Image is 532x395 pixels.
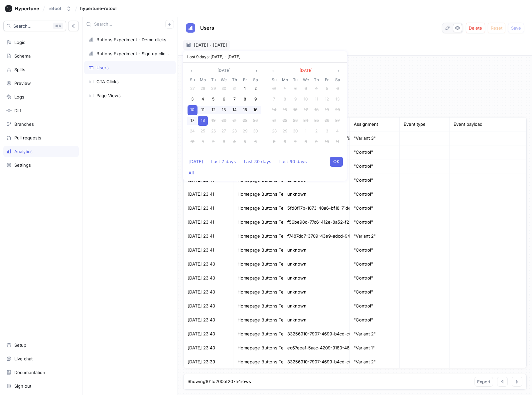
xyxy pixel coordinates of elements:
[280,94,290,105] div: 08 Sep 2025
[488,23,505,33] button: Reset
[240,115,250,126] div: 22 Aug 2025
[240,126,250,137] div: 29 Aug 2025
[250,126,261,137] div: 30 Aug 2025
[229,84,239,94] div: 31
[185,168,197,178] button: All
[219,137,229,147] div: 3
[244,139,246,144] span: 5
[229,137,240,147] div: 04 Sep 2025
[229,137,239,147] div: 4
[200,86,205,91] span: 28
[96,51,169,56] div: Buttons Experiment - Sign up clicks
[250,137,261,147] div: 06 Sep 2025
[301,95,311,104] div: 10
[240,157,275,167] button: Last 30 days
[269,115,280,126] div: 21 Sep 2025
[508,23,524,33] button: Save
[190,107,195,112] span: 10
[332,84,342,94] div: 6
[305,128,307,133] span: 1
[212,97,214,101] span: 5
[240,126,250,136] div: 29
[311,84,322,94] div: 04 Sep 2025
[229,95,239,104] div: 7
[208,84,218,94] div: 29
[280,84,290,94] div: 1
[332,126,343,137] div: 04 Oct 2025
[469,26,482,30] span: Delete
[198,137,208,147] div: 01 Sep 2025
[198,126,208,137] div: 25 Aug 2025
[201,107,204,112] span: 11
[332,115,343,126] div: 27 Sep 2025
[240,94,250,105] div: 08 Aug 2025
[336,128,339,133] span: 4
[240,95,250,104] div: 8
[325,97,329,101] span: 12
[311,137,322,147] div: 09 Oct 2025
[273,139,275,144] span: 5
[315,97,318,101] span: 11
[187,84,198,94] div: 27 Jul 2025
[269,126,280,137] div: 28 Sep 2025
[301,105,311,115] div: 17 Sep 2025
[200,25,214,31] span: Users
[208,126,219,137] div: 26 Aug 2025
[254,86,257,91] span: 2
[322,137,332,147] div: 10 Oct 2025
[187,67,195,75] button: angle left
[322,94,332,105] div: 12 Sep 2025
[312,105,322,115] div: 18
[80,6,116,11] span: hypertune-retool
[311,115,322,126] div: 25 Sep 2025
[284,97,286,101] span: 8
[269,137,279,147] div: 5
[283,118,287,123] span: 22
[311,105,322,115] div: 18 Sep 2025
[290,126,300,136] div: 30
[200,128,205,133] span: 25
[284,86,286,91] span: 1
[330,157,343,167] button: OK
[491,26,502,30] span: Reset
[280,137,290,147] div: 6
[250,95,260,104] div: 9
[188,95,198,104] div: 3
[255,69,259,73] svg: angle right
[219,105,229,115] div: 13
[322,137,332,147] div: 10
[322,116,332,126] div: 26
[223,139,225,144] span: 3
[222,107,226,112] span: 13
[253,128,258,133] span: 30
[294,139,297,144] span: 7
[280,126,290,137] div: 29 Sep 2025
[3,21,66,31] button: Search...K
[335,118,340,123] span: 27
[301,116,311,126] div: 24
[511,26,521,30] span: Save
[293,128,298,133] span: 30
[254,139,257,144] span: 6
[250,84,261,94] div: 02 Aug 2025
[187,115,198,126] div: 17 Aug 2025
[185,157,206,167] button: [DATE]
[269,137,280,147] div: 05 Oct 2025
[14,53,31,59] div: Schema
[240,105,250,115] div: 15
[280,84,290,94] div: 01 Sep 2025
[312,84,322,94] div: 4
[294,86,297,91] span: 2
[301,137,311,147] div: 08 Oct 2025
[290,105,301,115] div: 16 Sep 2025
[219,126,229,137] div: 27 Aug 2025
[290,84,301,94] div: 02 Sep 2025
[276,157,310,167] button: Last 90 days
[477,380,490,384] span: Export
[223,97,225,101] span: 6
[232,107,237,112] span: 14
[96,65,109,70] div: Users
[188,105,198,115] div: 10
[332,84,343,94] div: 06 Sep 2025
[301,105,311,115] div: 17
